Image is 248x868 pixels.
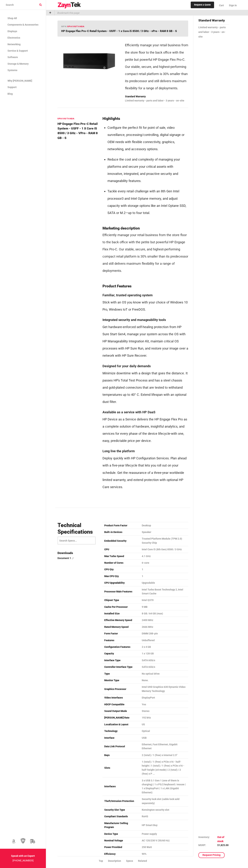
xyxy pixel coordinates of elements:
[102,226,188,231] h2: Marketing description
[140,603,188,610] td: 9 MB
[140,806,188,813] td: Kensington security slot
[140,837,188,844] td: AC 120/230 V (50/60 Hz)
[102,553,140,559] td: Max Turbo Speed
[140,623,188,630] td: 2666 MHz
[107,188,188,216] li: Tackle every retail challenge with an 8th Gen Intel processor3 and Intel Optane memory, and adjus...
[140,573,188,579] td: 1
[102,293,153,297] strong: Familiar, trusted operating system
[140,637,188,643] td: Unbuffered
[102,708,140,714] td: Sound Output Mode
[140,714,188,721] td: 192 kHz
[102,529,140,535] td: Built-in Devices
[102,522,140,529] td: Product Form Factor
[102,777,140,796] td: Interfaces
[140,529,188,535] td: Speaker
[102,610,140,617] td: Installed Size
[125,98,188,103] p: Limited warranty - parts and labor - 3 years - on-site
[140,617,188,623] td: 2400 MHz
[125,42,188,92] p: Efficiently manage your retail business from the store floor to the back office with the petite b...
[102,603,140,610] td: Cache Per Processor
[140,752,188,758] td: 2 (total) / 1 (free) x internal 2.5"
[102,630,140,637] td: Form Factor
[102,721,140,728] td: Localization & Layout
[102,535,140,546] td: Embedded Security
[102,657,140,664] td: Interface Type
[102,844,140,850] td: Power Provided
[140,566,188,573] td: 1
[126,859,138,863] li: Specs
[140,728,188,734] td: Optical
[102,292,188,313] li: Stick with an OS you know with your choice of Windows 10 Pro, Windows IoT or FreeDOS.
[140,759,188,777] td: 1 (total) / 1 (free) x PCIe x16 - half-height ¦ 1 (total) / 1 (free) x PCIe x16 - half-height (x4...
[102,664,140,670] td: Controller Interface Type
[99,859,108,863] li: Top
[198,852,225,858] a: Request Pricing
[140,820,188,830] td: HP Smart Buy
[102,448,188,490] li: Deploy quickly with HP Configuration Services. Plan ahead with a five-year lifecycle that lets yo...
[102,573,140,579] td: Max CPU Qty
[7,43,21,46] span: Networking
[140,580,188,586] td: Upgradable
[7,62,29,65] span: Storage & Memory
[140,553,188,559] td: 4.1 GHz
[102,734,140,741] td: Interface
[102,830,140,837] td: Device Type
[102,728,140,734] td: Technology
[198,25,229,39] p: Limited warranty - parts and labor - 3 years - on-site
[140,559,188,566] td: 6-core
[102,449,135,453] strong: Long live the platform
[102,117,188,121] h2: Highlights
[102,566,140,573] td: CPU Qty
[140,670,188,677] td: No optical drive
[60,39,118,83] img: 5PA10UT#ABA -- HP Engage Flex Pro-C Retail System - USFF - 1 x Core i5 8500 / 3 GHz - vPro - RAM ...
[7,92,13,95] span: Blog
[7,30,17,33] span: Displays
[140,684,188,694] td: Intel UHD Graphics 630 Dynamic Video Memory Technology
[102,580,140,586] td: CPU Upgradability
[140,650,188,657] td: 1 x 128 GB
[102,701,140,708] td: HDCP Compatible
[102,759,140,777] td: Slots
[57,2,81,9] img: logo
[57,121,98,140] h4: HP Engage Flex Pro-C Retail System - USFF - 1 x Core i5 8500 / 3 GHz - vPro - RAM 8 GB - S
[140,664,188,670] td: SATA 6Gb/s
[11,854,35,857] strong: Speak with an Expert
[102,586,140,597] td: Processor Main Features
[102,318,166,322] strong: Integrated security and manageability tools
[102,364,151,368] strong: Designed for your daily demands
[217,1,226,10] a: Cart
[198,843,217,847] td: MSRP
[102,409,188,444] li: HP Device as a Service delivers the HP Engage Flex Pro as a complete solution of hardware, insigh...
[198,18,229,24] h4: Standard Warranty
[102,650,140,657] td: Capacity
[102,597,140,603] td: Chipset Type
[102,637,140,643] td: Features
[140,657,188,664] td: SATA 6Gb/s
[61,29,177,33] span: HP Engage Flex Pro-C Retail System - USFF - 1 x Core i5 8500 / 3 GHz - vPro - RAM 8 GB - S
[102,813,140,820] td: Compliant Standards
[102,623,140,630] td: Rated Memory Speed
[12,859,34,862] a: [PHONE_NUMBER]
[140,813,188,820] td: RoHS
[102,559,140,566] td: Number of Cores
[140,694,188,701] td: DisplayPort
[140,597,188,603] td: Intel Q370
[140,644,188,650] td: 2 x 4 GB
[102,820,140,830] td: Manufacturer Selling Program
[140,586,188,597] td: Intel Turbo Boost Technology 2, Intel Smart Cache
[102,714,140,721] td: [PERSON_NAME] Rate
[140,777,188,796] td: 3 x USB 3.1 Gen 1 (one of them is charging) ¦ 1 x PS/2 keyboard / mouse ¦ 1 x DisplayPort ¦ 1 x L...
[102,617,140,623] td: Effective Memory Speed
[138,859,152,863] li: Related
[57,556,98,560] a: Document 1
[108,859,126,863] li: Description
[7,56,18,59] span: Software
[140,708,188,714] td: Stereo
[140,522,188,529] td: Desktop
[226,1,237,10] a: Sign In
[102,231,188,274] p: Efficiently manage your retail business from the store floor to the back office with the petite b...
[7,17,17,20] span: Shop All
[57,551,98,555] h4: Downloads
[140,850,188,857] td: 90%
[140,701,188,708] td: Yes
